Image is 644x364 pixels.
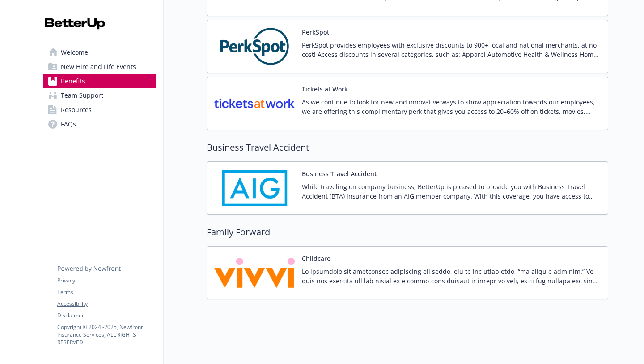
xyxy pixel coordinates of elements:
span: FAQs [61,117,76,131]
a: Terms [57,288,156,296]
a: Benefits [43,74,156,88]
img: AIG American General Life Insurance Company carrier logo [214,169,295,207]
a: FAQs [43,117,156,131]
a: Team Support [43,88,156,103]
p: As we continue to look for new and innovative ways to show appreciation towards our employees, we... [302,97,601,116]
h2: Family Forward [207,225,608,239]
img: PerkSpot carrier logo [214,27,295,65]
a: Disclaimer [57,312,156,320]
p: PerkSpot provides employees with exclusive discounts to 900+ local and national merchants, at no ... [302,40,601,59]
p: While traveling on company business, BetterUp is pleased to provide you with Business Travel Acci... [302,182,601,201]
button: Tickets at Work [302,84,348,94]
p: Lo ipsumdolo sit ametconsec adipiscing eli seddo, eiu te inc utlab etdo, “ma aliqu e adminim.” Ve... [302,267,601,286]
img: Vivvi carrier logo [214,254,295,292]
span: Benefits [61,74,85,88]
span: Team Support [61,88,103,103]
button: Childcare [302,254,330,263]
button: Business Travel Accident [302,169,377,178]
button: PerkSpot [302,27,329,37]
p: Copyright © 2024 - 2025 , Newfront Insurance Services, ALL RIGHTS RESERVED [57,323,156,346]
a: New Hire and Life Events [43,60,156,74]
span: New Hire and Life Events [61,60,136,74]
span: Welcome [61,45,88,60]
a: Privacy [57,277,156,285]
img: TicketsatWork carrier logo [214,84,295,122]
a: Accessibility [57,300,156,308]
a: Welcome [43,45,156,60]
a: Resources [43,103,156,117]
h2: Business Travel Accident [207,141,608,154]
span: Resources [61,103,92,117]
